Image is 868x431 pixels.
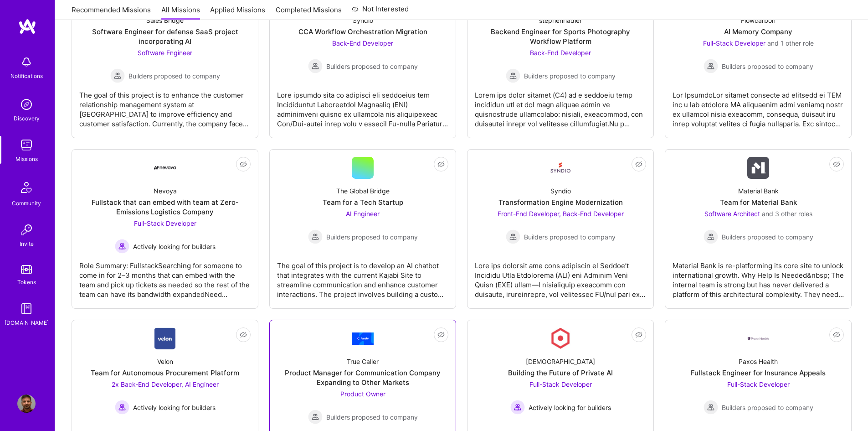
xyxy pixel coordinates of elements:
[510,400,525,415] img: Actively looking for builders
[134,219,196,227] span: Full-Stack Developer
[437,161,445,168] i: icon EyeClosed
[747,157,769,179] img: Company Logo
[17,395,36,413] img: User Avatar
[739,357,778,366] div: Paxos Health
[298,27,427,36] div: CCA Workflow Orchestration Migration
[115,400,129,415] img: Actively looking for builders
[767,39,814,47] span: and 1 other role
[146,16,184,25] div: Sales Bridge
[346,210,380,218] span: AI Engineer
[115,239,129,254] img: Actively looking for builders
[635,161,642,168] i: icon EyeClosed
[110,68,125,83] img: Builders proposed to company
[673,83,844,129] div: Lor IpsumdoLor sitamet consecte ad elitsedd ei TEM inc u lab etdolore MA aliquaenim admi veniamq ...
[323,197,403,207] div: Team for a Tech Startup
[5,318,49,327] div: [DOMAIN_NAME]
[738,186,779,196] div: Material Bank
[79,157,251,301] a: Company LogoNevoyaFullstack that can embed with team at Zero-Emissions Logistics CompanyFull-Stac...
[475,254,646,299] div: Lore ips dolorsit ame cons adipiscin el Seddoe’t Incididu Utla Etdolorema (ALI) eni Adminim Veni ...
[12,198,41,208] div: Community
[72,5,151,20] a: Recommended Missions
[475,157,646,301] a: Company LogoSyndioTransformation Engine ModernizationFront-End Developer, Back-End Developer Buil...
[526,357,595,366] div: [DEMOGRAPHIC_DATA]
[352,332,374,345] img: Company Logo
[727,380,790,388] span: Full-Stack Developer
[154,327,176,349] img: Company Logo
[704,59,718,73] img: Builders proposed to company
[161,5,200,20] a: All Missions
[539,16,582,25] div: stephennadler
[15,395,38,413] a: User Avatar
[157,357,173,366] div: Velon
[277,157,448,301] a: The Global BridgeTeam for a Tech StartupAI Engineer Builders proposed to companyBuilders proposed...
[308,410,323,424] img: Builders proposed to company
[308,59,323,73] img: Builders proposed to company
[498,197,623,207] div: Transformation Engine Modernization
[524,232,616,242] span: Builders proposed to company
[133,403,216,412] span: Actively looking for builders
[475,27,646,46] div: Backend Engineer for Sports Photography Workflow Platform
[133,242,216,251] span: Actively looking for builders
[128,71,220,81] span: Builders proposed to company
[326,412,418,422] span: Builders proposed to company
[550,186,571,196] div: Syndio
[154,186,177,196] div: Nevoya
[15,177,37,198] img: Community
[308,229,323,244] img: Builders proposed to company
[704,210,760,218] span: Software Architect
[17,277,36,287] div: Tokens
[79,27,251,46] div: Software Engineer for defense SaaS project incorporating AI
[17,300,36,318] img: guide book
[498,210,624,218] span: Front-End Developer, Back-End Developer
[18,18,36,35] img: logo
[524,71,616,81] span: Builders proposed to company
[154,157,176,179] img: Company Logo
[741,16,776,25] div: Flowcarbon
[277,368,448,387] div: Product Manager for Communication Company Expanding to Other Markets
[347,357,379,366] div: True Caller
[550,327,571,349] img: Company Logo
[240,161,247,168] i: icon EyeClosed
[529,403,611,412] span: Actively looking for builders
[506,229,520,244] img: Builders proposed to company
[762,210,812,218] span: and 3 other roles
[704,400,718,415] img: Builders proposed to company
[17,95,36,114] img: discovery
[833,331,840,338] i: icon EyeClosed
[326,62,418,71] span: Builders proposed to company
[691,368,826,378] div: Fullstack Engineer for Insurance Appeals
[722,62,813,71] span: Builders proposed to company
[21,265,32,274] img: tokens
[210,5,265,20] a: Applied Missions
[724,27,792,36] div: AI Memory Company
[506,68,520,83] img: Builders proposed to company
[747,336,769,341] img: Company Logo
[10,71,43,81] div: Notifications
[112,380,219,388] span: 2x Back-End Developer, AI Engineer
[17,221,36,239] img: Invite
[704,229,718,244] img: Builders proposed to company
[277,254,448,299] div: The goal of this project is to develop an AI chatbot that integrates with the current Kajabi Site...
[276,5,342,20] a: Completed Missions
[15,154,38,164] div: Missions
[14,114,40,123] div: Discovery
[138,49,192,57] span: Software Engineer
[332,39,393,47] span: Back-End Developer
[17,136,36,154] img: teamwork
[79,254,251,299] div: Role Summary: FullstackSearching for someone to come in for 2–3 months that can embed with the te...
[79,197,251,217] div: Fullstack that can embed with team at Zero-Emissions Logistics Company
[20,239,34,249] div: Invite
[720,197,797,207] div: Team for Material Bank
[673,254,844,299] div: Material Bank is re-platforming its core site to unlock international growth. Why Help Is Needed&...
[508,368,613,378] div: Building the Future of Private AI
[17,53,36,71] img: bell
[475,83,646,129] div: Lorem ips dolor sitamet (C4) ad e seddoeiu temp incididun utl et dol magn aliquae admin ve quisno...
[336,186,390,196] div: The Global Bridge
[550,157,571,179] img: Company Logo
[722,232,813,242] span: Builders proposed to company
[352,4,409,20] a: Not Interested
[703,39,765,47] span: Full-Stack Developer
[91,368,239,378] div: Team for Autonomous Procurement Platform
[673,157,844,301] a: Company LogoMaterial BankTeam for Material BankSoftware Architect and 3 other rolesBuilders propo...
[277,83,448,129] div: Lore ipsumdo sita co adipisci eli seddoeius tem Incididuntut Laboreetdol Magnaaliq (ENI) adminimv...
